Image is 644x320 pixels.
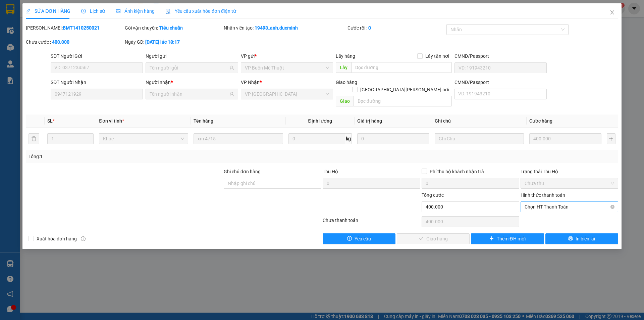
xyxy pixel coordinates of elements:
[525,178,614,188] span: Chưa thu
[159,25,183,31] b: Tiêu chuẩn
[241,80,260,85] span: VP Nhận
[351,62,452,73] input: Dọc đường
[336,53,355,59] span: Lấy hàng
[358,86,452,93] span: [GEOGRAPHIC_DATA][PERSON_NAME] nơi
[427,168,487,175] span: Phí thu hộ khách nhận trả
[99,118,124,124] span: Đơn vị tính
[355,235,371,242] span: Yêu cầu
[51,79,143,86] div: SĐT Người Nhận
[454,79,547,86] div: CMND/Passport
[607,133,615,144] button: plus
[568,236,573,241] span: printer
[345,133,352,144] span: kg
[422,192,444,198] span: Tổng cước
[423,52,452,60] span: Lấy tận nơi
[241,52,333,60] div: VP gửi
[435,133,524,144] input: Ghi Chú
[497,235,525,242] span: Thêm ĐH mới
[245,89,329,99] span: VP Thủ Đức
[347,236,352,241] span: exclamation-circle
[224,178,321,189] input: Ghi chú đơn hàng
[323,169,338,174] span: Thu Hộ
[255,25,298,31] b: 19493_anh.ducminh
[116,8,155,14] span: Ảnh kiện hàng
[308,118,332,124] span: Định lượng
[145,39,180,45] b: [DATE] lúc 18:17
[224,24,346,32] div: Nhân viên tạo:
[26,8,70,14] span: SỬA ĐƠN HÀNG
[81,9,86,13] span: clock-circle
[576,235,595,242] span: In biên lai
[52,39,69,45] b: 400.000
[454,62,547,73] input: VD: 191943210
[357,133,429,144] input: 0
[51,52,143,60] div: SĐT Người Gửi
[150,64,228,72] input: Tên người gửi
[521,192,565,198] label: Hình thức thanh toán
[471,233,544,244] button: plusThêm ĐH mới
[336,62,351,73] span: Lấy
[336,80,357,85] span: Giao hàng
[29,153,249,160] div: Tổng: 1
[150,90,228,98] input: Tên người nhận
[125,38,222,46] div: Ngày GD:
[347,24,445,32] div: Cước rồi :
[194,133,283,144] input: VD: Bàn, Ghế
[529,118,552,124] span: Cước hàng
[229,65,234,70] span: user
[116,9,120,13] span: picture
[26,24,123,32] div: [PERSON_NAME]:
[29,133,39,144] button: delete
[146,79,238,86] div: Người nhận
[609,10,615,15] span: close
[63,25,100,31] b: BMT1410250021
[125,24,222,32] div: Gói vận chuyển:
[525,202,614,212] span: Chọn HT Thanh Toán
[368,25,371,31] b: 0
[322,217,421,228] div: Chưa thanh toán
[229,92,234,96] span: user
[357,118,382,124] span: Giá trị hàng
[34,235,79,242] span: Xuất hóa đơn hàng
[81,8,105,14] span: Lịch sử
[26,9,31,13] span: edit
[521,168,618,175] div: Trạng thái Thu Hộ
[323,233,395,244] button: exclamation-circleYêu cầu
[529,133,601,144] input: 0
[26,38,123,46] div: Chưa cước :
[545,233,618,244] button: printerIn biên lai
[224,169,261,174] label: Ghi chú đơn hàng
[354,96,452,106] input: Dọc đường
[610,205,614,209] span: close-circle
[165,8,236,14] span: Yêu cầu xuất hóa đơn điện tử
[432,115,527,128] th: Ghi chú
[489,236,494,241] span: plus
[103,134,184,144] span: Khác
[245,63,329,73] span: VP Buôn Mê Thuột
[454,52,547,60] div: CMND/Passport
[603,3,622,22] button: Close
[81,236,86,241] span: info-circle
[336,96,354,106] span: Giao
[165,9,171,14] img: icon
[146,52,238,60] div: Người gửi
[194,118,213,124] span: Tên hàng
[47,118,53,124] span: SL
[397,233,470,244] button: checkGiao hàng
